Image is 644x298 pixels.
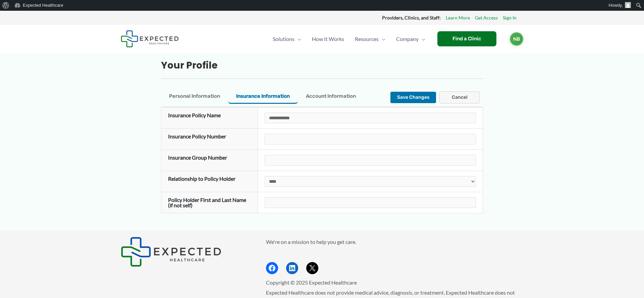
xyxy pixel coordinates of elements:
[419,27,425,51] span: Menu Toggle
[475,13,498,22] a: Get Access
[168,197,246,208] label: Policy Holder First and Last Name (if not self)
[169,93,220,99] span: Personal Information
[236,93,290,99] span: Insurance Information
[446,13,470,22] a: Learn More
[168,133,226,139] label: Insurance Policy Number
[267,27,307,51] a: SolutionsMenu Toggle
[379,27,385,51] span: Menu Toggle
[168,154,227,161] label: Insurance Group Number
[298,90,364,104] button: Account Information
[161,59,483,72] h2: Your Profile
[228,90,298,104] button: Insurance Information
[312,27,344,51] span: How It Works
[266,237,523,274] aside: Footer Widget 2
[503,13,517,22] a: Sign In
[390,92,436,103] button: Save Changes
[121,237,249,267] aside: Footer Widget 1
[294,27,301,51] span: Menu Toggle
[439,91,480,103] button: Cancel
[267,27,431,51] nav: Primary Site Navigation
[350,27,391,51] a: ResourcesMenu Toggle
[161,90,228,104] button: Personal Information
[382,15,441,20] strong: Providers, Clinics, and Staff:
[307,27,350,51] a: How It Works
[266,237,523,247] p: We're on a mission to help you get care.
[396,27,419,51] span: Company
[121,237,221,267] img: Expected Healthcare Logo - side, dark font, small
[266,279,357,286] span: Copyright © 2025 Expected Healthcare
[391,27,431,51] a: CompanyMenu Toggle
[168,112,221,118] label: Insurance Policy Name
[121,30,179,47] img: Expected Healthcare Logo - side, dark font, small
[510,32,523,46] a: NB
[306,93,356,99] span: Account Information
[355,27,379,51] span: Resources
[273,27,294,51] span: Solutions
[168,175,235,182] label: Relationship to Policy Holder
[437,31,496,46] a: Find a Clinic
